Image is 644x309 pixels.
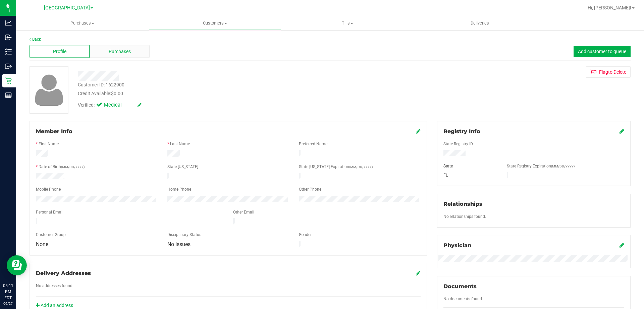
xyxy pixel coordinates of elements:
div: Customer ID: 1622900 [78,81,124,88]
label: State Registry ID [443,141,473,147]
a: Back [30,37,41,42]
iframe: Resource center [7,255,27,275]
label: State [US_STATE] [167,164,198,170]
p: 05:11 PM EDT [3,283,13,301]
span: (MM/DD/YYYY) [61,165,85,169]
label: Home Phone [167,186,191,192]
img: user-icon.png [32,73,67,107]
button: Flagto Delete [586,66,631,78]
label: Customer Group [36,232,66,238]
label: Other Phone [299,186,321,192]
inline-svg: Retail [5,77,12,84]
span: No Issues [167,241,191,247]
label: No relationships found. [443,214,486,220]
span: No documents found. [443,297,483,301]
inline-svg: Reports [5,92,12,99]
label: Preferred Name [299,141,327,147]
a: Customers [149,16,281,30]
inline-svg: Inventory [5,48,12,55]
span: Hi, [PERSON_NAME]! [588,5,631,10]
label: Last Name [170,141,190,147]
label: Disciplinary Status [167,232,201,238]
div: Credit Available: [78,90,373,97]
span: Physician [443,242,471,248]
span: Medical [104,102,131,109]
span: Customers [149,20,281,26]
label: No addresses found [36,283,72,289]
inline-svg: Outbound [5,63,12,70]
span: None [36,241,48,247]
span: Purchases [109,48,131,55]
span: Documents [443,283,477,289]
span: Add customer to queue [578,49,626,54]
a: Purchases [16,16,149,30]
inline-svg: Analytics [5,20,12,26]
a: Deliveries [414,16,546,30]
div: Verified: [78,102,142,109]
inline-svg: Inbound [5,34,12,41]
label: State [US_STATE] Expiration [299,164,373,170]
label: Mobile Phone [36,186,61,192]
span: Registry Info [443,128,480,134]
span: Relationships [443,201,482,207]
span: (MM/DD/YYYY) [349,165,373,169]
span: Member Info [36,128,72,134]
button: Add customer to queue [574,46,631,57]
span: Tills [281,20,413,26]
a: Tills [281,16,414,30]
span: (MM/DD/YYYY) [551,164,575,168]
span: Delivery Addresses [36,270,91,276]
label: Date of Birth [39,164,85,170]
label: Gender [299,232,312,238]
span: [GEOGRAPHIC_DATA] [44,5,90,11]
div: State [438,163,502,169]
span: Purchases [16,20,149,26]
span: Deliveries [462,20,498,26]
label: First Name [39,141,59,147]
div: FL [438,172,502,178]
label: Other Email [233,209,254,215]
label: State Registry Expiration [507,163,575,169]
a: Add an address [36,303,73,308]
span: $0.00 [111,91,123,96]
label: Personal Email [36,209,63,215]
span: Profile [53,48,66,55]
p: 09/27 [3,301,13,306]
